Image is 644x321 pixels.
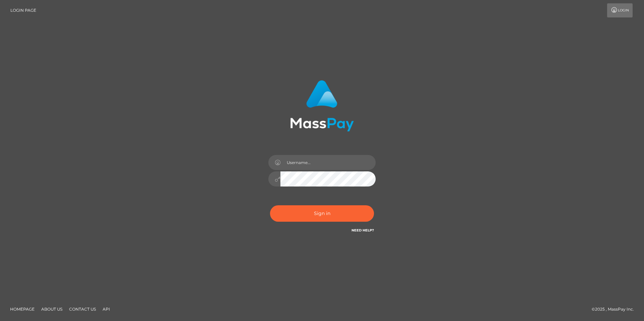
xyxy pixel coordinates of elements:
a: Contact Us [66,304,99,314]
a: Need Help? [352,228,374,232]
a: Login Page [10,3,36,17]
a: Homepage [7,304,37,314]
a: API [100,304,113,314]
button: Sign in [270,205,374,222]
input: Username... [280,155,376,170]
img: MassPay Login [290,80,354,131]
a: About Us [39,304,65,314]
div: © 2025 , MassPay Inc. [592,306,639,313]
a: Login [607,3,633,17]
